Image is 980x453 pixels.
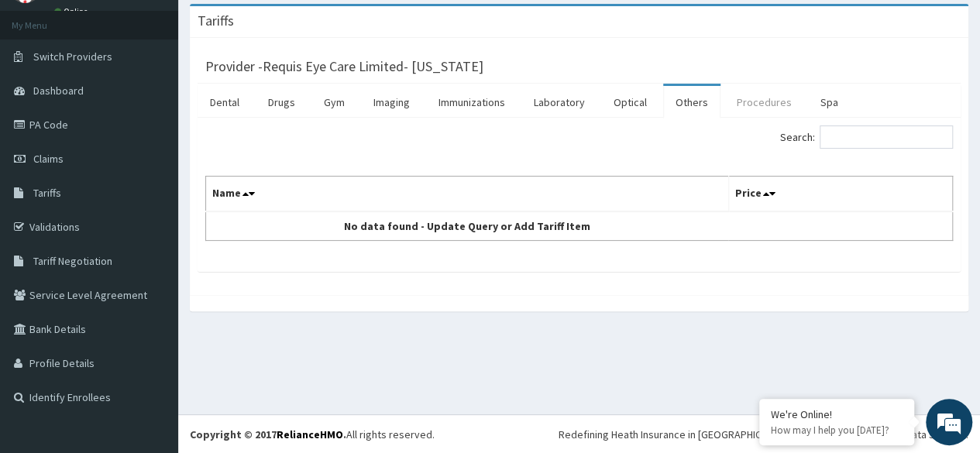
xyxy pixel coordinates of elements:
[820,125,953,149] input: Search:
[521,86,597,118] a: Laboratory
[8,294,295,348] textarea: Type your message and hit 'Enter'
[780,125,953,149] label: Search:
[426,86,518,118] a: Immunizations
[311,86,357,118] a: Gym
[198,14,234,28] h3: Tariffs
[33,84,84,98] span: Dashboard
[29,77,63,116] img: d_794563401_company_1708531726252_794563401
[771,424,903,437] p: How may I help you today?
[808,86,851,118] a: Spa
[33,186,61,200] span: Tariffs
[190,427,346,441] strong: Copyright © 2017 .
[54,6,91,17] a: Online
[206,211,729,241] td: No data found - Update Query or Add Tariff Item
[601,86,659,118] a: Optical
[198,86,252,118] a: Dental
[559,427,968,442] div: Redefining Heath Insurance in [GEOGRAPHIC_DATA] using Telemedicine and Data Science!
[90,131,214,287] span: We're online!
[277,427,343,441] a: RelianceHMO
[256,86,308,118] a: Drugs
[81,87,260,107] div: Chat with us now
[33,254,112,268] span: Tariff Negotiation
[361,86,422,118] a: Imaging
[206,177,729,212] th: Name
[663,86,720,118] a: Others
[33,50,112,63] span: Switch Providers
[771,407,903,421] div: We're Online!
[205,60,483,74] h3: Provider - Requis Eye Care Limited- [US_STATE]
[724,86,804,118] a: Procedures
[254,8,291,45] div: Minimize live chat window
[728,177,952,212] th: Price
[33,152,64,166] span: Claims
